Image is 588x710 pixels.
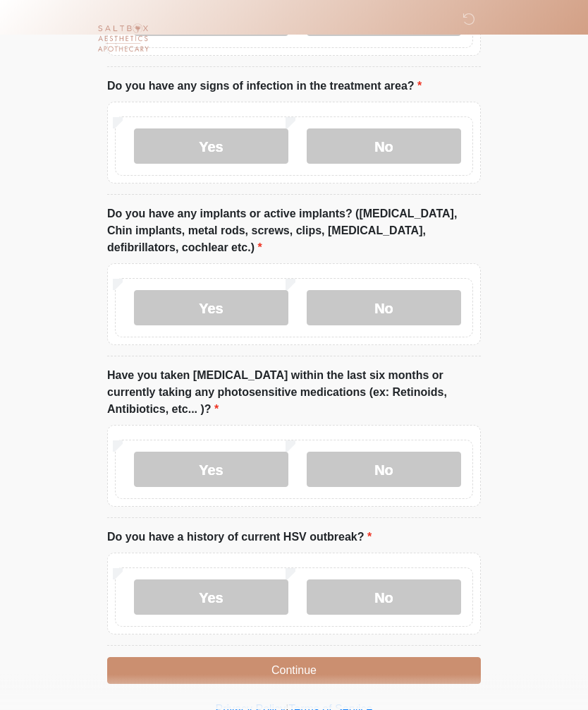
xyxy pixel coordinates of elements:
[107,206,481,257] label: Do you have any implants or active implants? ([MEDICAL_DATA], Chin implants, metal rods, screws, ...
[107,368,481,419] label: Have you taken [MEDICAL_DATA] within the last six months or currently taking any photosensitive m...
[134,129,288,164] label: Yes
[107,658,481,685] button: Continue
[107,78,422,95] label: Do you have any signs of infection in the treatment area?
[134,452,288,488] label: Yes
[307,580,461,615] label: No
[307,452,461,488] label: No
[93,11,153,71] img: Saltbox Aesthetics Logo
[307,129,461,164] label: No
[134,580,288,615] label: Yes
[307,291,461,326] label: No
[134,291,288,326] label: Yes
[107,529,372,546] label: Do you have a history of current HSV outbreak?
